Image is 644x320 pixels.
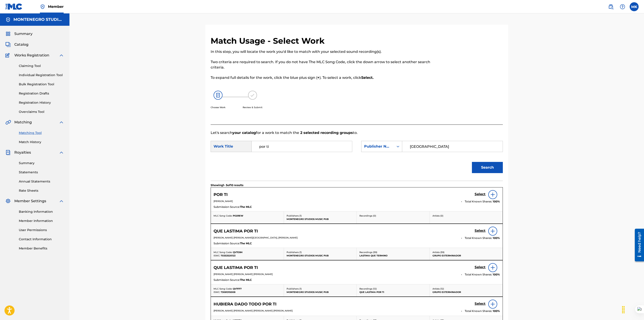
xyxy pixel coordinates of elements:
[5,198,11,204] img: Member Settings
[493,236,500,240] span: 100 %
[359,251,427,254] p: Recordings ( 59 )
[490,301,495,307] img: info
[359,287,427,290] p: Recordings ( 12 )
[359,214,427,217] p: Recordings ( 0 )
[14,120,32,125] span: Matching
[299,131,353,135] strong: 2 selected recording groups
[359,290,427,294] p: QUE LASTIMA POR TI
[214,192,228,197] h5: POR TI
[19,82,64,87] a: Bulk Registration Tool
[59,53,64,58] img: expand
[622,299,644,320] iframe: Chat Widget
[465,200,493,204] span: Total Known Shares:
[19,170,64,175] a: Statements
[214,254,220,257] span: ISWC:
[214,273,273,276] span: [PERSON_NAME] [PERSON_NAME] [PERSON_NAME]
[490,228,495,234] img: info
[465,236,493,240] span: Total Known Shares:
[5,53,11,58] img: Works Registration
[19,131,64,135] a: Matching Tool
[361,75,374,80] strong: Select.
[5,150,11,155] img: Royalties
[214,214,232,217] span: MLC Song Code:
[243,106,262,109] p: Review & Submit
[211,59,436,70] p: Two criteria are required to search. If you do not have The MLC Song Code, click the down arrow t...
[5,42,28,47] a: CatalogCatalog
[359,254,427,257] p: LASTIMA QUE TERMINO
[19,161,64,165] a: Summary
[240,241,252,245] span: The MLC
[19,209,64,214] a: Banking Information
[432,214,500,217] p: Artists ( 0 )
[5,3,23,10] img: MLC Logo
[490,265,495,270] img: info
[214,302,277,307] h5: HUBIERA DADO TODO POR TI
[14,150,31,155] span: Royalties
[475,192,486,196] h5: Select
[620,303,627,316] div: Drag
[19,91,64,96] a: Registration Drafts
[287,217,354,221] p: MONTENEGRO STUDIOS MUSIC PUB
[214,309,293,312] span: [PERSON_NAME] [PERSON_NAME] [PERSON_NAME] [PERSON_NAME]
[211,49,436,54] p: In this step, you will locate the work you'd like to match with your selected sound recording(s).
[211,183,243,187] p: Showing 1 - 5 of 10 results
[465,273,493,277] span: Total Known Shares:
[214,251,232,254] span: MLC Song Code:
[214,229,258,234] h5: QUE LASTIMA POR TI
[211,106,225,109] p: Choose Work
[211,36,327,46] h2: Match Usage - Select Work
[606,2,615,11] a: Public Search
[59,150,64,155] img: expand
[40,4,45,9] img: Top Rightsholder
[14,198,46,204] span: Member Settings
[631,227,644,263] iframe: Resource Center
[19,110,64,114] a: Overclaims Tool
[475,265,486,269] h5: Select
[432,287,500,290] p: Artists ( 12 )
[248,91,257,100] img: 173f8e8b57e69610e344.svg
[214,241,240,245] span: Submission Source:
[19,246,64,251] a: Member Benefits
[19,64,64,68] a: Claiming Tool
[19,73,64,77] a: Individual Registration Tool
[214,236,298,239] span: [PERSON_NAME] [PERSON_NAME][GEOGRAPHIC_DATA], [PERSON_NAME]
[618,2,627,11] div: Help
[211,135,503,181] form: Search Form
[19,188,64,193] a: Rate Sheets
[240,278,252,282] span: The MLC
[475,229,486,233] h5: Select
[364,144,391,149] div: Publisher Name
[214,91,223,100] img: 26af456c4569493f7445.svg
[5,42,11,47] img: Catalog
[432,254,500,257] p: GRUPO EXTERMINADOR
[19,219,64,223] a: Member Information
[14,53,49,58] span: Works Registration
[59,120,64,125] img: expand
[475,302,486,306] h5: Select
[5,120,11,125] img: Matching
[287,290,354,294] p: MONTENEGRO STUDIOS MUSIC PUB
[19,140,64,144] a: Match History
[630,2,639,11] div: User Menu
[493,200,500,204] span: 100 %
[221,254,236,257] span: T0353520123
[214,265,258,270] h5: QUE LASTIMA POR TI
[214,278,240,282] span: Submission Source:
[493,273,500,277] span: 100 %
[5,17,11,22] img: Accounts
[432,251,500,254] p: Artists ( 59 )
[19,228,64,232] a: User Permissions
[14,42,28,47] span: Catalog
[317,75,320,80] strong: +
[233,251,242,254] span: QV7D9H
[211,130,503,135] p: Let's search for a work to match the to.
[221,291,236,294] span: T3061315008
[5,31,11,37] img: Summary
[214,287,232,290] span: MLC Song Code:
[490,192,495,197] img: info
[287,214,354,217] p: Publishers ( 1 )
[493,309,500,313] span: 100 %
